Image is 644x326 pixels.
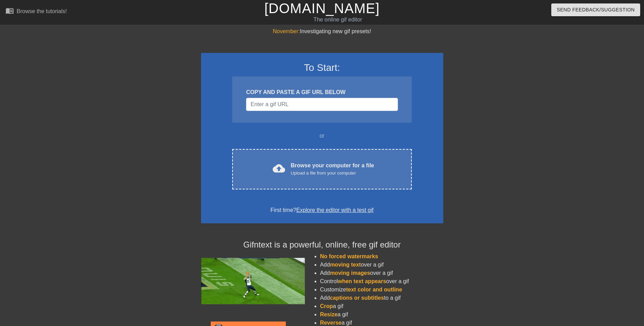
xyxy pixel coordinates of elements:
[320,302,443,310] li: a gif
[320,294,443,302] li: Add to a gif
[6,7,67,17] a: Browse the tutorials!
[320,320,342,326] span: Reverse
[291,170,374,177] div: Upload a file from your computer
[320,253,378,259] span: No forced watermarks
[246,98,398,111] input: Username
[320,303,333,309] span: Crop
[218,16,457,24] div: The online gif editor
[320,277,443,286] li: Control over a gif
[264,1,380,16] a: [DOMAIN_NAME]
[557,6,635,14] span: Send Feedback/Suggestion
[17,8,67,14] div: Browse the tutorials!
[330,295,384,301] span: captions or subtitles
[219,132,425,140] div: or
[330,270,370,276] span: moving images
[296,207,373,213] a: Explore the editor with a test gif
[320,269,443,277] li: Add over a gif
[201,240,443,250] h4: Gifntext is a powerful, online, free gif editor
[201,258,305,304] img: football_small.gif
[210,206,434,214] div: First time?
[346,287,402,292] span: text color and outline
[246,88,398,96] div: COPY AND PASTE A GIF URL BELOW
[338,278,386,284] span: when text appears
[210,62,434,74] h3: To Start:
[320,310,443,319] li: a gif
[201,27,443,36] div: Investigating new gif presets!
[6,7,14,15] span: menu_book
[330,262,361,268] span: moving text
[320,261,443,269] li: Add over a gif
[273,28,300,34] span: November:
[320,311,338,317] span: Resize
[320,286,443,294] li: Customize
[551,3,640,16] button: Send Feedback/Suggestion
[273,162,285,175] span: cloud_upload
[291,161,374,177] div: Browse your computer for a file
